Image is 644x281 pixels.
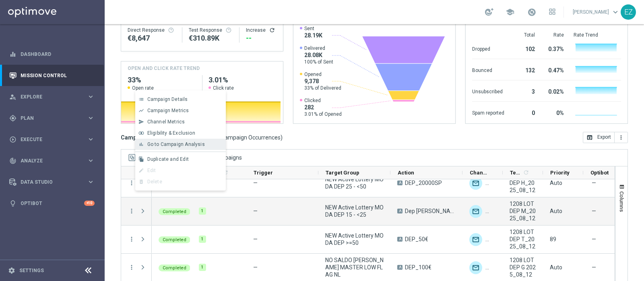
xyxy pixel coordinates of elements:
div: 1 [199,207,206,215]
img: Optimail [469,261,482,274]
i: gps_fixed [9,115,17,122]
div: 0.37% [545,42,564,55]
span: Dep fasce up to 15000 SP [405,207,456,215]
i: play_circle_outline [9,136,17,143]
span: Trigger [254,170,273,176]
span: 1208 LOT DEP T_2025_08_12 [510,228,536,250]
span: Completed [163,265,186,271]
i: more_vert [128,236,135,243]
button: send Channel Metrics [135,116,226,127]
button: list Campaign Details [135,94,226,105]
div: Direct Response [128,27,175,33]
h4: OPEN AND CLICK RATE TREND [128,65,200,72]
span: Channel [470,170,489,176]
span: — [592,264,596,271]
i: keyboard_arrow_right [87,157,95,164]
button: bar_chart Go to Campaign Analysis [135,139,226,150]
i: more_vert [128,179,135,187]
span: — [592,236,596,243]
span: NO SALDO LOTT MASTER LOW FLAG NL [325,256,384,278]
div: EZ [621,4,636,20]
div: 0% [545,106,564,119]
span: Auto [550,180,562,186]
span: DEP_50€ [405,236,428,243]
div: 3 [514,84,535,97]
i: refresh [269,27,275,33]
div: 0.02% [545,84,564,97]
span: — [253,208,258,214]
div: Press SPACE to deselect this row. [121,197,152,226]
span: Priority [550,170,570,176]
span: Analyze [21,158,87,163]
button: join_inner Eligibility & Exclusion [135,127,226,139]
div: €310,893 [189,33,233,43]
span: Click rate [213,85,234,91]
span: Auto [550,264,562,271]
span: Open rate [132,85,154,91]
button: more_vert [615,132,628,143]
span: Columns [619,191,625,212]
span: NEW Active Lottery MODA DEP 25 - <50 [325,176,384,190]
div: lightbulb Optibot +10 [9,200,95,207]
span: Target Group [326,170,359,176]
span: ) [281,134,283,141]
i: join_inner [138,130,144,136]
span: 3.01% of Opened [304,111,342,117]
a: Settings [19,268,44,273]
span: 28.19K [304,32,322,39]
div: Unsubscribed [472,84,504,97]
button: Mission Control [9,72,95,79]
a: Dashboard [21,43,95,65]
span: A [397,209,402,213]
a: [PERSON_NAME]keyboard_arrow_down [572,6,621,18]
span: — [592,207,596,215]
span: Action [398,170,414,176]
div: Mission Control [9,65,95,86]
button: file_copy Duplicate and Edit [135,154,226,165]
div: Data Studio [9,178,87,186]
div: Test Response [189,27,233,33]
div: 132 [514,63,535,76]
button: person_search Explore keyboard_arrow_right [9,94,95,100]
span: NEW Active Lottery MODA DEP 15 - <25 [325,204,384,218]
span: Opened [304,71,341,78]
i: send [138,119,144,125]
span: Delivered [304,45,333,51]
div: Other [485,261,498,274]
div: equalizer Dashboard [9,51,95,57]
img: Other [485,205,498,218]
i: keyboard_arrow_right [87,178,95,186]
div: 0.47% [545,63,564,76]
span: — [253,264,258,271]
i: more_vert [128,264,135,271]
span: — [253,236,258,242]
button: show_chart Campaign Metrics [135,105,226,116]
span: Data Studio [21,180,87,185]
span: 282 [304,104,342,111]
div: Press SPACE to select this row. [121,226,152,254]
i: track_changes [9,157,17,164]
span: 33% of Delivered [304,85,341,91]
div: Explore [9,93,87,101]
button: play_circle_outline Execute keyboard_arrow_right [9,136,95,143]
div: -- [246,33,277,43]
div: Spam reported [472,106,504,119]
div: gps_fixed Plan keyboard_arrow_right [9,115,95,121]
span: Duplicate and Edit [147,156,189,162]
span: Eligibility & Exclusion [147,130,195,136]
span: A [397,237,402,242]
div: €8,647 [128,33,175,43]
div: Bounced [472,63,504,76]
span: DEP_100€ [405,264,431,271]
span: Calculate column [522,168,529,177]
button: open_in_browser Export [583,132,615,143]
a: Optibot [21,193,84,214]
div: 1 [199,236,206,243]
span: 89 [550,236,556,242]
i: show_chart [138,108,144,113]
colored-tag: Completed [159,207,190,215]
span: A [397,265,402,270]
